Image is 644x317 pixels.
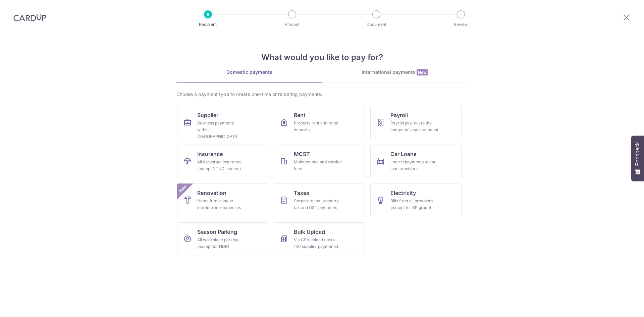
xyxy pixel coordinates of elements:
[274,106,365,139] a: RentProperty rent and rental deposits
[390,159,439,172] div: Loan repayments to car loan providers
[322,69,468,76] div: International payments
[274,145,365,178] a: MCSTMaintenance and service fees
[631,136,644,181] button: Feedback - Show survey
[294,198,342,211] div: Corporate tax, property tax and GST payments
[274,222,365,256] a: Bulk UploadVia CSV upload (up to 100 supplier payments)
[267,21,317,28] p: Amount
[177,222,268,256] a: Season ParkingAll workplace parking (except for HDB)
[197,120,246,140] div: Business payments within [GEOGRAPHIC_DATA]
[183,21,233,28] p: Recipient
[177,145,268,178] a: InsuranceAll corporate insurance (except NTUC Income)
[176,69,322,75] div: Domestic payments
[294,228,325,236] span: Bulk Upload
[390,111,408,119] span: Payroll
[177,106,268,139] a: SupplierBusiness payments within [GEOGRAPHIC_DATA]
[197,198,246,211] div: Home furnishing or interior reno-expenses
[390,120,439,133] div: Payroll pay-out to the company's bank account
[390,189,416,197] span: Electricity
[635,142,641,166] span: Feedback
[352,21,401,28] p: Document
[197,159,246,172] div: All corporate insurance (except NTUC Income)
[370,145,462,178] a: Car LoansLoan repayments to car loan providers
[177,183,268,217] a: RenovationHome furnishing or interior reno-expensesNew
[176,91,468,98] div: Choose a payment type to create one-time or recurring payments.
[294,236,342,250] div: Via CSV upload (up to 100 supplier payments)
[197,228,237,236] span: Season Parking
[294,159,342,172] div: Maintenance and service fees
[436,21,486,28] p: Review
[370,183,462,217] a: ElectricityBills from all providers (except for SP group)
[294,189,309,197] span: Taxes
[417,69,428,75] span: New
[294,120,342,133] div: Property rent and rental deposits
[274,183,365,217] a: TaxesCorporate tax, property tax and GST payments
[390,198,439,211] div: Bills from all providers (except for SP group)
[177,183,189,195] span: New
[370,106,462,139] a: PayrollPayroll pay-out to the company's bank account
[294,150,310,158] span: MCST
[176,51,468,63] h4: What would you like to pay for?
[390,150,417,158] span: Car Loans
[197,236,246,250] div: All workplace parking (except for HDB)
[13,13,46,21] img: CardUp
[197,189,226,197] span: Renovation
[197,111,218,119] span: Supplier
[294,111,306,119] span: Rent
[197,150,223,158] span: Insurance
